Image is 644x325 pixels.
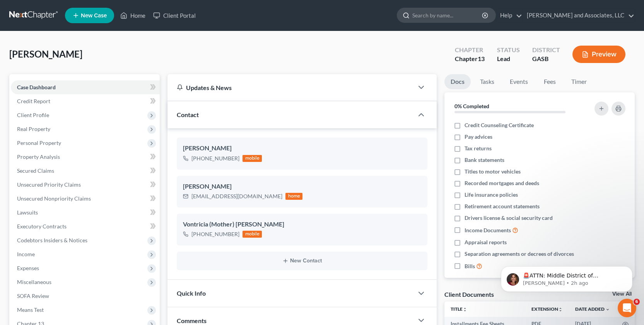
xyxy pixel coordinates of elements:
a: Tasks [474,74,501,89]
div: Chapter [455,54,485,63]
span: Unsecured Priority Claims [17,181,81,188]
a: Unsecured Priority Claims [11,178,160,192]
a: [PERSON_NAME] and Associates, LLC [523,9,634,22]
span: Property Analysis [17,153,60,160]
span: Income Documents [465,226,511,234]
i: unfold_more [558,307,563,312]
span: Secured Claims [17,167,54,174]
span: Appraisal reports [465,238,507,246]
span: Income [17,251,35,257]
iframe: Intercom notifications message [489,250,644,304]
span: Case Dashboard [17,84,56,90]
div: [PHONE_NUMBER] [191,230,239,238]
span: Unsecured Nonpriority Claims [17,195,91,202]
a: Help [496,9,522,22]
span: Real Property [17,126,50,132]
span: Comments [177,317,207,324]
span: Titles to motor vehicles [465,168,521,175]
div: [PERSON_NAME] [183,144,421,153]
a: SOFA Review [11,289,160,303]
input: Search by name... [412,8,483,22]
div: Updates & News [177,83,404,92]
strong: 0% Completed [454,103,489,109]
a: Credit Report [11,94,160,108]
span: Drivers license & social security card [465,214,553,222]
span: [PERSON_NAME] [9,48,82,60]
span: Credit Counseling Certificate [465,121,534,129]
div: [PERSON_NAME] [183,182,421,191]
span: Lawsuits [17,209,38,216]
span: Recorded mortgages and deeds [465,179,539,187]
span: Contact [177,111,199,118]
span: Means Test [17,306,44,313]
span: Pay advices [465,133,492,141]
a: Events [504,74,534,89]
a: Property Analysis [11,150,160,164]
div: [PHONE_NUMBER] [191,155,239,162]
div: home [285,193,302,200]
a: Docs [444,74,471,89]
a: Titleunfold_more [451,306,467,312]
a: Date Added expand_more [575,306,610,312]
div: Lead [497,54,520,63]
i: unfold_more [463,307,467,312]
div: GASB [532,54,560,63]
div: mobile [243,155,262,162]
span: Client Profile [17,112,49,118]
a: Secured Claims [11,164,160,178]
div: Client Documents [444,290,494,298]
a: Extensionunfold_more [531,306,563,312]
i: expand_more [605,307,610,312]
span: Expenses [17,265,39,271]
div: Status [497,46,520,54]
div: District [532,46,560,54]
iframe: Intercom live chat [618,299,636,317]
a: Fees [537,74,562,89]
span: Tax returns [465,145,492,152]
span: Credit Report [17,98,50,104]
span: Codebtors Insiders & Notices [17,237,87,243]
button: New Contact [183,258,421,264]
span: 6 [634,299,640,305]
span: Bank statements [465,156,504,164]
span: New Case [81,13,107,19]
span: Bills [465,262,475,270]
a: Lawsuits [11,206,160,220]
div: [EMAIL_ADDRESS][DOMAIN_NAME] [191,192,282,200]
span: Life insurance policies [465,191,518,199]
span: Retirement account statements [465,202,540,210]
span: Miscellaneous [17,279,51,285]
a: Timer [565,74,593,89]
a: Unsecured Nonpriority Claims [11,192,160,206]
div: Vontricia (Mother) [PERSON_NAME] [183,220,421,229]
span: Separation agreements or decrees of divorces [465,250,574,258]
span: Quick Info [177,289,206,297]
span: SOFA Review [17,293,49,299]
span: 13 [478,55,485,62]
span: Executory Contracts [17,223,67,230]
a: Home [116,9,149,22]
div: mobile [243,231,262,238]
div: Chapter [455,46,485,54]
a: Executory Contracts [11,220,160,233]
span: Personal Property [17,140,61,146]
a: Client Portal [149,9,200,22]
button: Preview [572,46,625,63]
a: Case Dashboard [11,80,160,94]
